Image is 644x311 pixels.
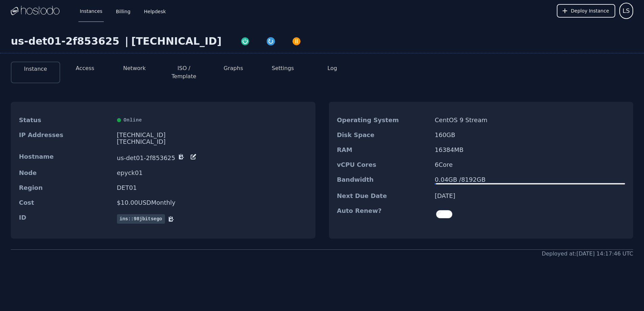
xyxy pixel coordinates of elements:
[240,37,250,46] img: Power On
[571,7,609,14] span: Deploy Instance
[165,64,203,81] button: ISO / Template
[19,153,112,161] dt: Hostname
[117,170,307,176] dd: epyck01
[131,35,221,47] div: [TECHNICAL_ID]
[337,193,430,199] dt: Next Due Date
[11,6,59,16] img: Logo
[19,132,112,145] dt: IP Addresses
[76,64,94,72] button: Access
[435,176,625,183] div: 0.04 GB / 8192 GB
[232,35,258,46] button: Power On
[272,64,294,72] button: Settings
[117,132,307,138] div: [TECHNICAL_ID]
[542,250,633,258] div: Deployed at: [DATE] 14:17:46 UTC
[19,117,112,124] dt: Status
[284,35,309,46] button: Power Off
[122,35,131,47] div: |
[117,184,307,191] dd: DET01
[24,65,47,73] button: Instance
[435,193,625,199] dd: [DATE]
[435,161,625,168] dd: 6 Core
[328,64,337,72] button: Log
[11,35,122,47] div: us-det01-2f853625
[123,64,146,72] button: Network
[19,199,112,206] dt: Cost
[337,207,430,221] dt: Auto Renew?
[435,132,625,138] dd: 160 GB
[337,161,430,168] dt: vCPU Cores
[117,117,307,124] div: Online
[435,147,625,153] dd: 16384 MB
[19,170,112,176] dt: Node
[117,199,307,206] dd: $ 10.00 USD Monthly
[117,214,165,224] span: ins::98jbitsego
[117,153,307,161] dd: us-det01-2f853625
[19,214,112,224] dt: ID
[337,147,430,153] dt: RAM
[619,3,633,19] button: User menu
[224,64,243,72] button: Graphs
[337,117,430,124] dt: Operating System
[258,35,284,46] button: Restart
[623,6,630,16] span: LS
[557,4,615,18] button: Deploy Instance
[337,132,430,138] dt: Disk Space
[435,117,625,124] dd: CentOS 9 Stream
[292,37,301,46] img: Power Off
[337,176,430,184] dt: Bandwidth
[266,37,276,46] img: Restart
[117,138,307,145] div: [TECHNICAL_ID]
[19,184,112,191] dt: Region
